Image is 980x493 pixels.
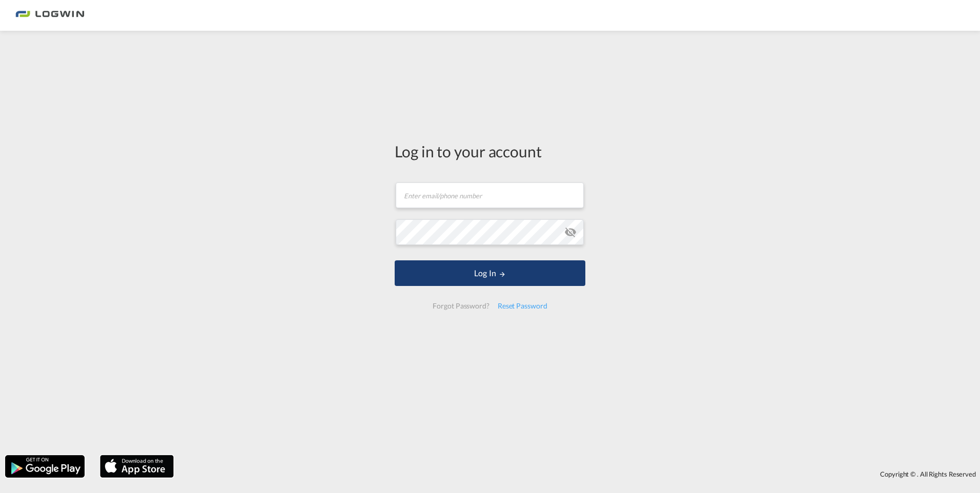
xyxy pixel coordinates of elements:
button: LOGIN [395,260,585,286]
img: google.png [4,454,86,479]
div: Forgot Password? [428,297,493,315]
img: bc73a0e0d8c111efacd525e4c8ad7d32.png [15,4,85,27]
div: Log in to your account [395,140,585,162]
div: Reset Password [494,297,552,315]
img: apple.png [99,454,175,479]
md-icon: icon-eye-off [564,226,577,238]
input: Enter email/phone number [396,182,584,208]
div: Copyright © . All Rights Reserved [179,465,980,483]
